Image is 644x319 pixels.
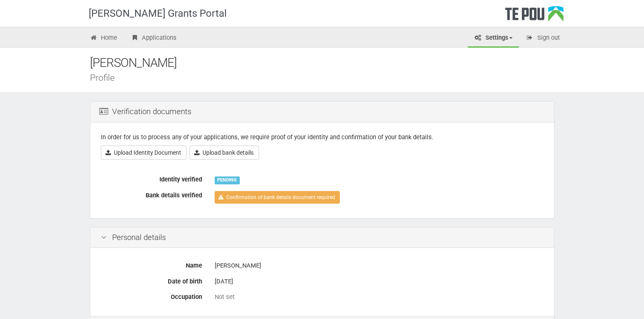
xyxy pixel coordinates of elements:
[215,258,544,273] div: [PERSON_NAME]
[101,145,187,160] a: Upload Identity Document
[95,258,208,270] label: Name
[90,54,567,72] div: [PERSON_NAME]
[90,227,554,248] div: Personal details
[468,29,519,48] a: Settings
[90,102,554,122] div: Verification documents
[95,188,208,200] label: Bank details verified
[215,176,240,184] div: PENDING
[101,133,544,142] p: In order for us to process any of your applications, we require proof of your identity and confir...
[95,290,208,301] label: Occupation
[95,274,208,286] label: Date of birth
[84,29,124,48] a: Home
[215,191,340,204] a: Confirmation of bank details document required
[520,29,566,48] a: Sign out
[95,172,208,184] label: Identity verified
[124,29,183,48] a: Applications
[90,73,567,82] div: Profile
[215,274,544,289] div: [DATE]
[505,6,564,27] div: Te Pou Logo
[190,145,259,160] a: Upload bank details
[215,293,544,301] div: Not set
